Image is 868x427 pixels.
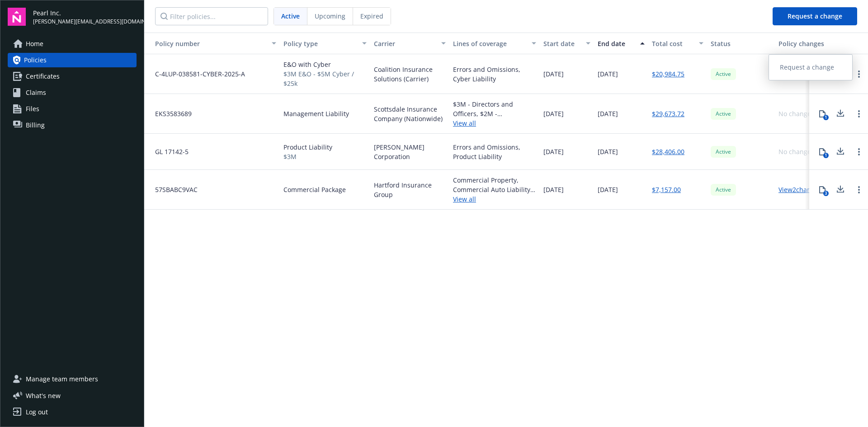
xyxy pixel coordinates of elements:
span: C-4LUP-038581-CYBER-2025-A [148,69,245,79]
div: Start date [543,39,580,48]
a: View all [453,118,536,128]
span: [PERSON_NAME] Corporation [374,142,446,161]
a: View all [453,194,536,204]
button: Carrier [370,33,449,54]
span: Commercial Package [283,185,346,194]
a: Open options [854,69,864,80]
a: Open options [854,108,864,119]
a: Manage team members [8,372,137,386]
div: 3 [823,191,829,196]
a: $28,406.00 [652,147,684,156]
a: $29,673.72 [652,109,684,118]
span: Manage team members [26,372,98,386]
button: 1 [813,105,831,123]
span: Hartford Insurance Group [374,180,446,199]
a: Open options [854,146,864,157]
button: Policy changes [775,33,831,54]
span: GL 17142-5 [148,147,189,156]
span: [DATE] [543,69,564,79]
div: Errors and Omissions, Cyber Liability [453,65,536,84]
span: Coalition Insurance Solutions (Carrier) [374,65,446,84]
span: [DATE] [598,185,618,194]
button: Status [707,33,775,54]
div: Status [711,39,771,48]
button: 3 [813,181,831,199]
span: Home [26,37,43,51]
span: What ' s new [26,391,61,400]
span: Active [714,110,732,118]
span: Expired [360,11,383,21]
div: 1 [823,75,829,80]
button: Request a change [773,7,857,25]
button: End date [594,33,648,54]
div: Carrier [374,39,436,48]
span: Certificates [26,69,60,84]
span: Scottsdale Insurance Company (Nationwide) [374,104,446,123]
button: Total cost [648,33,707,54]
div: Total cost [652,39,693,48]
span: E&O with Cyber [283,60,367,69]
div: Toggle SortBy [148,39,266,48]
button: Policy type [280,33,370,54]
a: Policies [8,53,137,67]
button: 1 [813,143,831,161]
span: [DATE] [598,147,618,156]
span: Active [714,148,732,156]
span: Pearl Inc. [33,8,137,18]
span: Files [26,102,39,116]
span: [DATE] [543,185,564,194]
div: Lines of coverage [453,39,526,48]
span: [PERSON_NAME][EMAIL_ADDRESS][DOMAIN_NAME] [33,18,137,26]
span: [DATE] [543,109,564,118]
a: Files [8,102,137,116]
div: 1 [823,153,829,158]
span: $3M [283,152,332,161]
span: $3M E&O - $5M Cyber / $25k [283,69,367,88]
a: $20,984.75 [652,69,684,79]
button: What's new [8,391,75,400]
div: End date [598,39,635,48]
span: [DATE] [598,109,618,118]
div: No changes [778,147,814,156]
div: Policy number [148,39,266,48]
span: EKS3583689 [148,109,192,118]
span: [DATE] [543,147,564,156]
div: Errors and Omissions, Product Liability [453,142,536,161]
a: Request a change [769,58,852,76]
span: Active [714,70,732,78]
a: $7,157.00 [652,185,681,194]
div: Log out [26,405,48,419]
button: Pearl Inc.[PERSON_NAME][EMAIL_ADDRESS][DOMAIN_NAME] [33,8,137,26]
a: Home [8,37,137,51]
a: Certificates [8,69,137,84]
span: Active [281,11,300,21]
div: Policy type [283,39,357,48]
button: Start date [540,33,594,54]
a: View 2 changes [778,185,821,194]
button: Lines of coverage [449,33,540,54]
span: Product Liability [283,142,332,152]
span: 57SBABC9VAC [148,185,198,194]
span: Active [714,186,732,194]
a: Open options [854,184,864,195]
a: Claims [8,85,137,100]
div: Commercial Property, Commercial Auto Liability, Commercial Umbrella, General Liability [453,175,536,194]
span: Management Liability [283,109,349,118]
a: Billing [8,118,137,132]
div: Policy changes [778,39,828,48]
span: Upcoming [315,11,345,21]
input: Filter policies... [155,7,268,25]
span: [DATE] [598,69,618,79]
span: Claims [26,85,46,100]
div: No changes [778,109,814,118]
span: Billing [26,118,45,132]
div: $3M - Directors and Officers, $2M - Employment Practices Liability [453,99,536,118]
span: Policies [24,53,47,67]
div: 1 [823,115,829,120]
img: navigator-logo.svg [8,8,26,26]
